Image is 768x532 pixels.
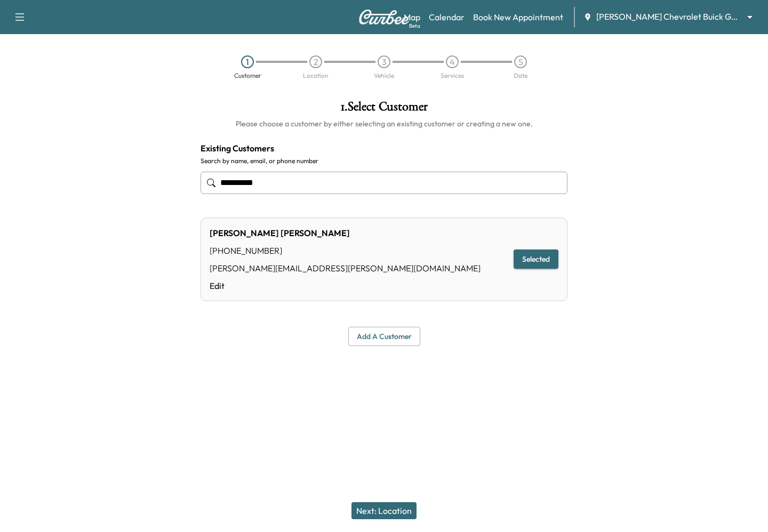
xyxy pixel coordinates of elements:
div: 1 [241,55,254,68]
img: Curbee Logo [358,10,410,25]
div: Customer [234,72,261,79]
div: Beta [409,22,420,30]
a: Calendar [429,11,465,23]
div: 2 [309,55,322,68]
div: Date [514,72,527,79]
h4: Existing Customers [201,142,567,155]
div: Vehicle [374,72,394,79]
div: [PERSON_NAME][EMAIL_ADDRESS][PERSON_NAME][DOMAIN_NAME] [210,262,481,275]
div: 3 [378,55,390,68]
button: Add a customer [348,327,420,346]
button: Next: Location [351,502,417,519]
span: [PERSON_NAME] Chevrolet Buick GMC [596,11,742,23]
h6: Please choose a customer by either selecting an existing customer or creating a new one. [201,118,567,129]
div: Location [303,72,329,79]
a: Book New Appointment [473,11,563,23]
button: Selected [514,249,558,269]
div: [PERSON_NAME] [PERSON_NAME] [210,227,481,239]
label: Search by name, email, or phone number [201,157,567,165]
div: 5 [514,55,527,68]
div: [PHONE_NUMBER] [210,244,481,257]
div: 4 [446,55,459,68]
h1: 1 . Select Customer [201,100,567,118]
div: Services [441,72,464,79]
a: MapBeta [404,11,420,23]
a: Edit [210,279,481,292]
